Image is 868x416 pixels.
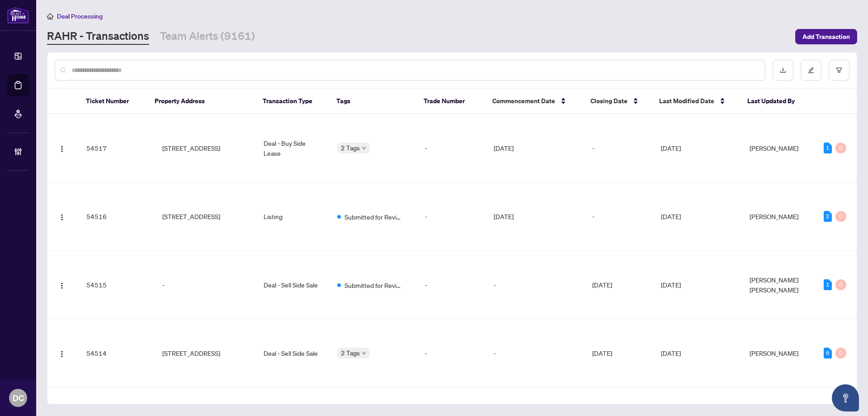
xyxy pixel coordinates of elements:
[742,182,816,251] td: [PERSON_NAME]
[742,319,816,387] td: [PERSON_NAME]
[585,182,654,251] td: -
[79,251,148,319] td: 54515
[824,348,832,359] div: 6
[808,67,814,73] span: edit
[835,348,846,359] div: 0
[824,279,832,290] div: 1
[162,211,220,221] span: [STREET_ADDRESS]
[492,96,555,106] span: Commencement Date
[256,114,330,182] td: Deal - Buy Side Lease
[802,29,850,44] span: Add Transaction
[344,212,403,222] span: Submitted for Review
[416,89,485,114] th: Trade Number
[486,182,585,251] td: [DATE]
[485,89,583,114] th: Commencement Date
[486,251,585,319] td: -
[835,211,846,222] div: 0
[55,277,69,292] button: Logo
[829,60,849,81] button: filter
[58,214,66,221] img: Logo
[256,319,330,387] td: Deal - Sell Side Sale
[418,251,486,319] td: -
[57,12,103,20] span: Deal Processing
[162,280,165,290] span: -
[58,282,66,289] img: Logo
[661,349,681,357] span: [DATE]
[742,251,816,319] td: [PERSON_NAME] [PERSON_NAME]
[329,89,416,114] th: Tags
[824,211,832,222] div: 2
[362,351,366,355] span: down
[418,182,486,251] td: -
[256,182,330,251] td: Listing
[659,96,714,106] span: Last Modified Date
[256,251,330,319] td: Deal - Sell Side Sale
[661,212,681,220] span: [DATE]
[585,319,654,387] td: [DATE]
[79,319,148,387] td: 54514
[344,280,403,290] span: Submitted for Review
[255,89,329,114] th: Transaction Type
[583,89,652,114] th: Closing Date
[160,29,255,45] a: Team Alerts (9161)
[486,319,585,387] td: -
[79,182,148,251] td: 54516
[58,145,66,153] img: Logo
[652,89,740,114] th: Last Modified Date
[162,143,220,153] span: [STREET_ADDRESS]
[835,279,846,290] div: 0
[590,96,627,106] span: Closing Date
[362,146,366,150] span: down
[832,384,859,411] button: Open asap
[836,67,842,73] span: filter
[79,89,147,114] th: Ticket Number
[7,7,29,24] img: logo
[742,114,816,182] td: [PERSON_NAME]
[835,143,846,153] div: 0
[55,141,69,155] button: Logo
[55,209,69,224] button: Logo
[801,60,821,81] button: edit
[418,319,486,387] td: -
[780,67,786,73] span: download
[13,392,24,404] span: DC
[341,348,360,358] span: 2 Tags
[341,143,360,153] span: 2 Tags
[147,89,255,114] th: Property Address
[740,89,814,114] th: Last Updated By
[661,281,681,289] span: [DATE]
[47,29,149,45] a: RAHR - Transactions
[824,143,832,153] div: 1
[585,114,654,182] td: -
[795,29,857,44] button: Add Transaction
[773,60,793,81] button: download
[418,114,486,182] td: -
[162,348,220,358] span: [STREET_ADDRESS]
[55,346,69,360] button: Logo
[79,114,148,182] td: 54517
[486,114,585,182] td: [DATE]
[47,13,53,19] span: home
[661,144,681,152] span: [DATE]
[585,251,654,319] td: [DATE]
[58,350,66,358] img: Logo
